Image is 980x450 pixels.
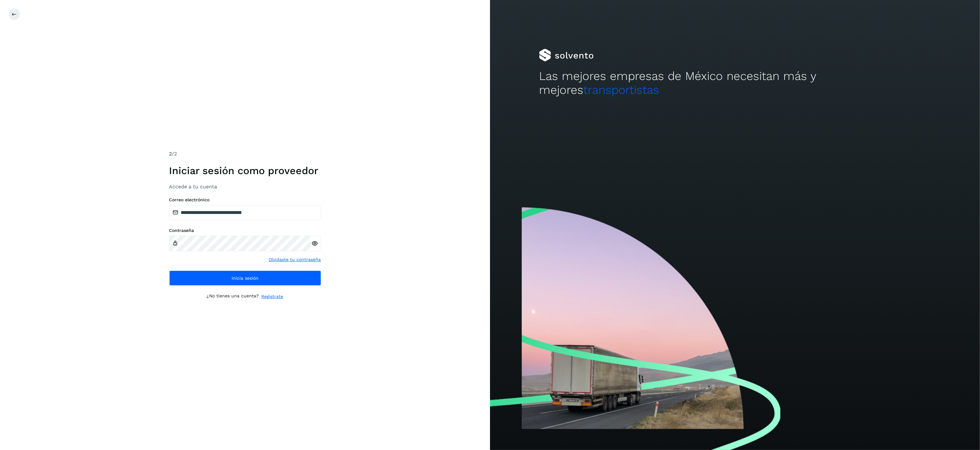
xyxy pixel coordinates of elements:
[539,69,931,97] h2: Las mejores empresas de México necesitan más y mejores
[169,150,321,158] div: /2
[169,197,321,203] label: Correo electrónico
[262,293,283,300] a: Regístrate
[269,256,321,263] a: Olvidaste tu contraseña
[169,184,321,190] h3: Accede a tu cuenta
[169,271,321,286] button: Inicia sesión
[583,83,659,97] span: transportistas
[169,228,321,233] label: Contraseña
[169,165,321,177] h1: Iniciar sesión como proveedor
[207,293,259,300] p: ¿No tienes una cuenta?
[232,276,258,280] span: Inicia sesión
[169,151,172,157] span: 2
